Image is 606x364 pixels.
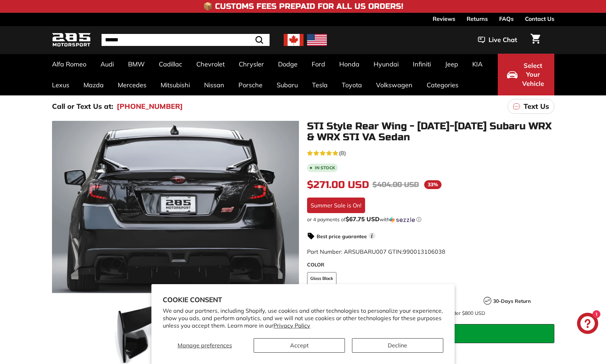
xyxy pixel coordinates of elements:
[121,54,152,75] a: BMW
[335,75,369,95] a: Toyota
[232,54,271,75] a: Chrysler
[254,338,345,353] button: Accept
[525,13,554,25] a: Contact Us
[352,338,443,353] button: Decline
[339,149,346,157] span: (8)
[332,54,367,75] a: Honda
[163,295,443,304] h2: Cookie consent
[420,75,466,95] a: Categories
[52,101,113,112] p: Call or Text Us at:
[469,31,526,49] button: Live Chat
[307,248,445,255] span: Part Number: ARSUBARU007 GTIN:
[271,54,305,75] a: Dodge
[406,54,438,75] a: Infiniti
[305,75,335,95] a: Tesla
[438,54,465,75] a: Jeep
[307,179,369,191] span: $271.00 USD
[163,338,247,353] button: Manage preferences
[102,34,270,46] input: Search
[369,75,420,95] a: Volkswagen
[231,75,270,95] a: Porsche
[307,261,554,269] label: COLOR
[493,298,531,304] strong: 30-Days Return
[465,54,490,75] a: KIA
[575,313,600,336] inbox-online-store-chat: Shopify online store chat
[117,101,183,112] a: [PHONE_NUMBER]
[154,75,197,95] a: Mitsubishi
[45,75,76,95] a: Lexus
[369,233,375,239] span: i
[203,2,403,11] h4: 📦 Customs Fees Prepaid for All US Orders!
[433,13,455,25] a: Reviews
[307,148,554,157] a: 4.6 rating (8 votes)
[52,32,91,48] img: Logo_285_Motorsport_areodynamics_components
[499,13,514,25] a: FAQs
[307,198,365,213] div: Summer Sale is On!
[403,248,445,255] span: 990013106038
[498,54,554,95] button: Select Your Vehicle
[273,322,310,329] a: Privacy Policy
[270,75,305,95] a: Subaru
[197,75,231,95] a: Nissan
[524,101,549,112] p: Text Us
[307,121,554,143] h1: STI Style Rear Wing - [DATE]-[DATE] Subaru WRX & WRX STI VA Sedan
[178,342,232,349] span: Manage preferences
[152,54,189,75] a: Cadillac
[307,216,554,223] div: or 4 payments of with
[307,216,554,223] div: or 4 payments of$67.75 USDwithSezzle Click to learn more about Sezzle
[424,180,441,189] span: 33%
[346,215,380,223] span: $67.75 USD
[45,54,93,75] a: Alfa Romeo
[489,35,517,45] span: Live Chat
[93,54,121,75] a: Audi
[367,54,406,75] a: Hyundai
[467,13,488,25] a: Returns
[521,61,545,88] span: Select Your Vehicle
[373,180,419,189] span: $404.00 USD
[526,28,544,52] a: Cart
[508,99,554,114] a: Text Us
[315,166,335,170] b: In stock
[389,217,415,223] img: Sezzle
[76,75,111,95] a: Mazda
[111,75,154,95] a: Mercedes
[317,233,367,240] strong: Best price guarantee
[163,307,443,329] p: We and our partners, including Shopify, use cookies and other technologies to personalize your ex...
[305,54,332,75] a: Ford
[189,54,232,75] a: Chevrolet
